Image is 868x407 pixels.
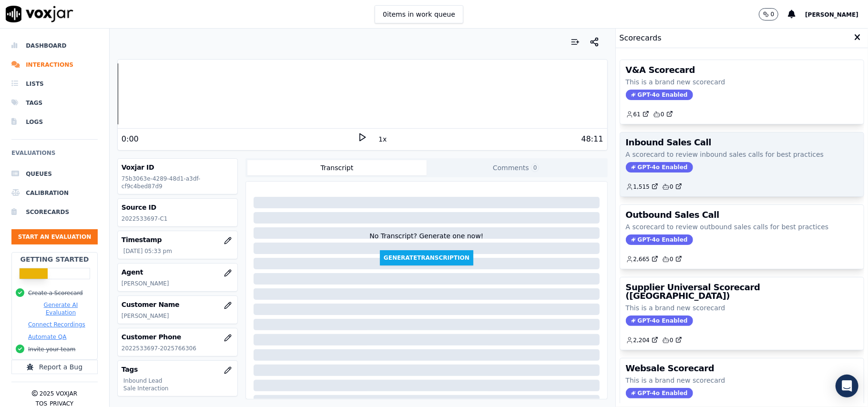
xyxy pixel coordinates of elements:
button: 0 [759,8,788,20]
a: Interactions [11,55,98,74]
a: 2,204 [626,336,658,344]
span: GPT-4o Enabled [626,162,693,173]
div: Open Intercom Messenger [836,375,858,397]
h3: Voxjar ID [122,163,234,172]
div: No Transcript? Generate one now! [369,231,483,250]
span: GPT-4o Enabled [626,315,693,326]
span: GPT-4o Enabled [626,90,693,100]
a: 2,665 [626,255,658,263]
a: Queues [11,164,98,183]
img: voxjar logo [6,6,73,22]
button: 2,665 [626,255,662,263]
h3: Inbound Sales Call [626,138,858,147]
p: [DATE] 05:33 pm [123,247,234,255]
h2: Getting Started [20,254,89,264]
a: Calibration [11,183,98,203]
button: [PERSON_NAME] [805,9,868,20]
p: [PERSON_NAME] [122,312,234,320]
p: 75b3063e-4289-48d1-a3df-cf9c4bed87d9 [122,175,234,190]
a: 1,515 [626,183,658,191]
button: Create a Scorecard [28,289,83,297]
button: Transcript [247,160,427,175]
p: This is a brand new scorecard [626,376,858,385]
p: 2022533697-2025766306 [122,345,234,352]
h6: Evaluations [11,147,98,164]
a: Lists [11,74,98,93]
p: 0 [771,10,775,18]
span: GPT-4o Enabled [626,234,693,245]
p: Sale Interaction [123,385,234,392]
p: 2022533697-C1 [122,215,234,223]
a: Logs [11,112,98,132]
div: 0:00 [122,133,139,145]
span: [PERSON_NAME] [805,11,858,18]
div: Scorecards [616,29,868,48]
button: GenerateTranscription [380,250,473,265]
a: Scorecards [11,203,98,222]
button: Automate QA [28,333,66,341]
button: 0 [759,8,779,20]
p: This is a brand new scorecard [626,77,858,87]
button: Connect Recordings [28,321,85,328]
button: 1,515 [626,183,662,191]
button: Start an Evaluation [11,229,98,244]
p: A scorecard to review outbound sales calls for best practices [626,222,858,232]
p: A scorecard to review inbound sales calls for best practices [626,150,858,159]
a: 0 [662,336,682,344]
button: Generate AI Evaluation [28,301,93,316]
h3: Customer Phone [122,332,234,342]
button: Report a Bug [11,360,98,374]
button: 2,204 [626,336,662,344]
button: 61 [626,111,653,118]
h3: V&A Scorecard [626,66,858,74]
div: 48:11 [581,133,603,145]
h3: Customer Name [122,300,234,309]
span: 0 [531,163,540,172]
p: [PERSON_NAME] [122,280,234,287]
h3: Websale Scorecard [626,364,858,373]
button: Invite your team [28,346,75,353]
p: This is a brand new scorecard [626,303,858,313]
h3: Tags [122,365,234,374]
h3: Source ID [122,203,234,212]
a: 0 [662,183,682,191]
a: Tags [11,93,98,112]
a: 0 [662,255,682,263]
a: 61 [626,111,649,118]
p: Inbound Lead [123,377,234,385]
button: 0items in work queue [375,5,463,23]
h3: Outbound Sales Call [626,211,858,219]
span: GPT-4o Enabled [626,388,693,398]
p: 2025 Voxjar [40,390,77,397]
a: Dashboard [11,36,98,55]
a: 0 [653,111,673,118]
button: Comments [427,160,606,175]
h3: Timestamp [122,235,234,244]
h3: Supplier Universal Scorecard ([GEOGRAPHIC_DATA]) [626,283,858,300]
h3: Agent [122,267,234,277]
button: 1x [377,132,388,146]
